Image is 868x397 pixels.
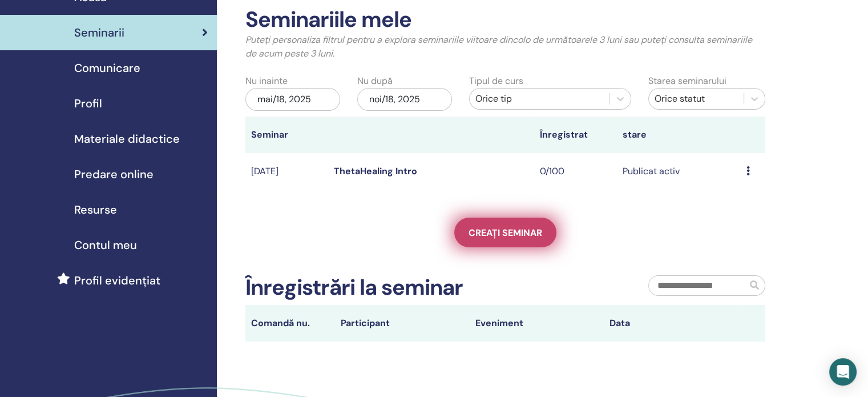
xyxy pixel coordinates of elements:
td: Publicat activ [617,153,741,190]
th: Comandă nu. [245,305,335,342]
h2: Înregistrări la seminar [245,275,463,301]
span: Profil evidențiat [74,272,160,289]
div: Orice tip [475,92,604,106]
span: Profil [74,95,102,112]
th: Eveniment [470,305,604,342]
h2: Seminariile mele [245,7,765,33]
a: ThetaHealing Intro [334,165,417,177]
label: Nu după [357,74,393,88]
span: Materiale didactice [74,130,180,147]
th: Data [604,305,738,342]
div: Open Intercom Messenger [829,358,857,386]
label: Tipul de curs [469,74,523,88]
label: Starea seminarului [648,74,726,88]
th: Seminar [245,117,328,153]
th: Participant [335,305,470,342]
td: 0/100 [534,153,617,190]
span: Seminarii [74,24,124,41]
span: Predare online [74,166,154,183]
span: Creați seminar [469,227,542,239]
p: Puteți personaliza filtrul pentru a explora seminariile viitoare dincolo de următoarele 3 luni sa... [245,33,765,61]
a: Creați seminar [454,218,556,247]
span: Comunicare [74,59,140,77]
label: Nu inainte [245,74,288,88]
div: noi/18, 2025 [357,88,452,111]
span: Resurse [74,201,117,218]
td: [DATE] [245,153,328,190]
span: Contul meu [74,236,137,254]
th: stare [617,117,741,153]
th: Înregistrat [534,117,617,153]
div: Orice statut [655,92,738,106]
div: mai/18, 2025 [245,88,340,111]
